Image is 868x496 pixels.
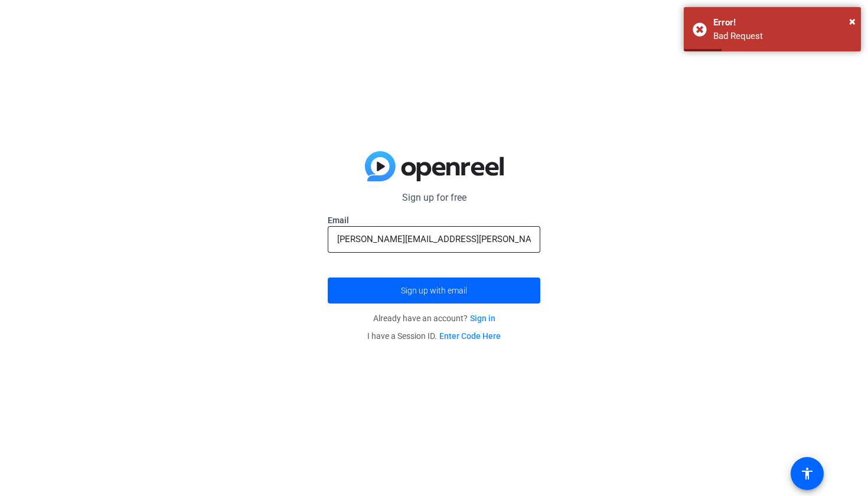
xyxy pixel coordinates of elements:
[328,191,540,205] p: Sign up for free
[328,278,540,304] button: Sign up with email
[367,331,501,341] span: I have a Session ID.
[328,214,540,226] label: Email
[849,12,856,30] button: Close
[337,232,531,246] input: Enter Email Address
[373,314,495,323] span: Already have an account?
[713,30,852,43] div: Bad Request
[713,16,852,30] div: Error!
[849,14,856,28] span: ×
[365,151,504,182] img: blue-gradient.svg
[470,314,495,323] a: Sign in
[800,466,814,481] mat-icon: accessibility
[439,331,501,341] a: Enter Code Here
